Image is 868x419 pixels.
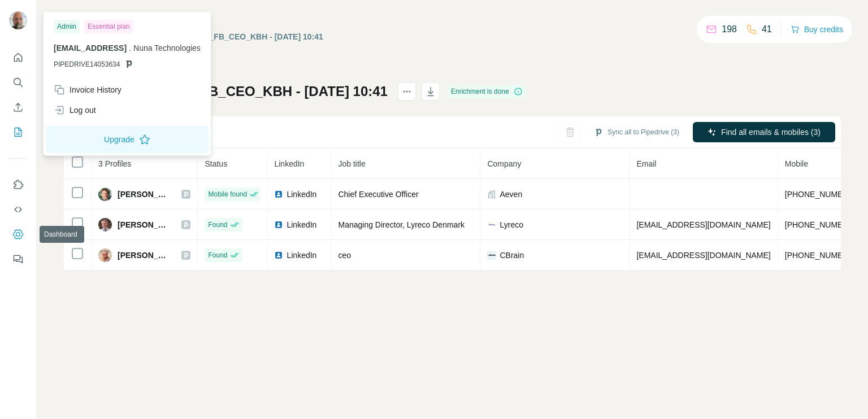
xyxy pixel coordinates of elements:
[693,122,835,142] button: Find all emails & mobiles (3)
[487,251,496,260] img: company-logo
[287,189,316,200] span: LinkedIn
[64,82,388,101] h1: List Export: Udvalgt_FB_CEO_KBH - [DATE] 10:41
[205,159,227,168] span: Status
[762,23,772,36] p: 41
[500,189,522,200] span: Aeven
[129,43,131,53] span: .
[84,20,133,33] div: Essential plan
[636,220,770,229] span: [EMAIL_ADDRESS][DOMAIN_NAME]
[287,219,316,230] span: LinkedIn
[118,219,170,230] span: [PERSON_NAME]
[134,31,323,42] div: List Export: Udvalgt_FB_CEO_KBH - [DATE] 10:41
[208,250,227,260] span: Found
[54,84,121,95] div: Invoice History
[338,190,418,199] span: Chief Executive Officer
[791,21,843,37] button: Buy credits
[721,126,821,138] span: Find all emails & mobiles (3)
[398,82,416,101] button: actions
[9,199,27,220] button: Use Surfe API
[274,251,283,260] img: LinkedIn logo
[54,59,120,69] span: PIPEDRIVE14053634
[208,220,227,230] span: Found
[785,251,856,260] span: [PHONE_NUMBER]
[586,124,687,141] button: Sync all to Pipedrive (3)
[9,11,27,29] img: Avatar
[98,248,112,262] img: Avatar
[785,190,856,199] span: [PHONE_NUMBER]
[54,20,80,33] div: Admin
[46,126,209,153] button: Upgrade
[785,220,856,229] span: [PHONE_NUMBER]
[54,104,96,116] div: Log out
[636,251,770,260] span: [EMAIL_ADDRESS][DOMAIN_NAME]
[338,159,365,168] span: Job title
[487,220,496,229] img: company-logo
[500,250,524,261] span: CBrain
[338,220,465,229] span: Managing Director, Lyreco Denmark
[9,174,27,195] button: Use Surfe on LinkedIn
[500,219,523,230] span: Lyreco
[9,249,27,269] button: Feedback
[118,250,170,261] span: [PERSON_NAME]
[118,189,170,200] span: [PERSON_NAME]
[98,159,131,168] span: 3 Profiles
[98,187,112,201] img: Avatar
[722,23,737,36] p: 198
[636,159,656,168] span: Email
[9,47,27,68] button: Quick start
[274,220,283,229] img: LinkedIn logo
[448,85,526,98] div: Enrichment is done
[274,190,283,199] img: LinkedIn logo
[785,159,808,168] span: Mobile
[9,224,27,245] button: Dashboard
[274,159,304,168] span: LinkedIn
[9,72,27,93] button: Search
[133,43,201,53] span: Nuna Technologies
[98,218,112,232] img: Avatar
[487,159,521,168] span: Company
[9,97,27,117] button: Enrich CSV
[208,189,247,199] span: Mobile found
[338,251,351,260] span: ceo
[9,122,27,142] button: My lists
[287,250,316,261] span: LinkedIn
[54,43,127,53] span: [EMAIL_ADDRESS]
